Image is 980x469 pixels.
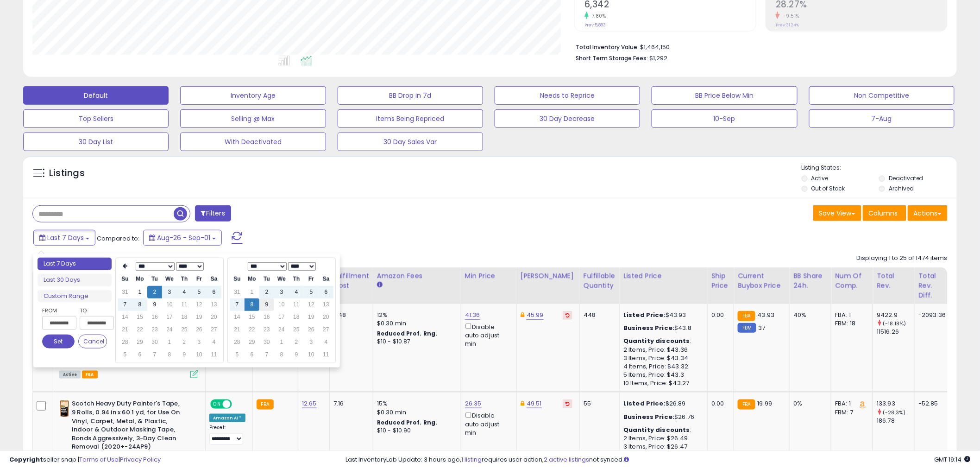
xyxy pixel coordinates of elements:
[289,311,304,323] td: 18
[304,349,319,361] td: 10
[758,311,775,319] span: 43.93
[780,13,799,19] small: -9.51%
[162,273,177,285] th: We
[132,349,147,361] td: 6
[192,349,207,361] td: 10
[377,418,438,426] b: Reduced Prof. Rng.
[118,336,132,349] td: 28
[192,273,207,285] th: Fr
[527,311,544,320] a: 45.99
[304,311,319,323] td: 19
[521,271,576,281] div: [PERSON_NAME]
[623,311,700,319] div: $43.93
[877,328,914,336] div: 11516.26
[143,230,222,246] button: Aug-26 - Sep-01
[259,298,274,311] td: 9
[162,311,177,323] td: 17
[623,346,700,354] div: 2 Items, Price: $43.36
[793,311,824,319] div: 40%
[230,298,245,311] td: 7
[465,322,509,348] div: Disable auto adjust min
[738,311,755,321] small: FBA
[230,336,245,349] td: 28
[289,286,304,298] td: 4
[304,336,319,349] td: 3
[711,399,727,408] div: 0.00
[192,336,207,349] td: 3
[333,399,366,408] div: 7.16
[180,133,326,151] button: With Deactivated
[72,399,184,453] b: Scotch Heavy Duty Painter's Tape, 9 Rolls, 0.94 in x 60.1 yd, for Use On Vinyl, Carpet, Metal, & ...
[245,323,259,336] td: 22
[162,298,177,311] td: 10
[259,336,274,349] td: 30
[935,455,971,464] span: 2025-09-9 19:14 GMT
[883,409,906,416] small: (-28.3%)
[584,311,612,319] div: 448
[274,286,289,298] td: 3
[918,271,949,300] div: Total Rev. Diff.
[623,426,700,434] div: :
[465,399,482,408] a: 26.35
[192,286,207,298] td: 5
[576,43,639,51] b: Total Inventory Value:
[377,427,454,435] div: $10 - $10.90
[118,311,132,323] td: 14
[738,271,785,291] div: Current Buybox Price
[623,311,666,319] b: Listed Price:
[274,273,289,285] th: We
[274,311,289,323] td: 17
[157,233,210,242] span: Aug-26 - Sep-01
[304,286,319,298] td: 5
[132,311,147,323] td: 15
[623,399,666,408] b: Listed Price:
[652,109,797,128] button: 10-Sep
[231,400,245,408] span: OFF
[47,233,84,242] span: Last 7 Days
[180,86,326,105] button: Inventory Age
[147,336,162,349] td: 30
[758,399,773,408] span: 19.99
[877,399,914,408] div: 133.93
[623,413,700,421] div: $26.76
[623,412,674,421] b: Business Price:
[338,86,483,105] button: BB Drop in 7d
[120,455,161,464] a: Privacy Policy
[180,109,326,128] button: Selling @ Max
[118,349,132,361] td: 5
[346,456,971,464] div: Last InventoryLab Update: 3 hours ago, requires user action, not synced.
[230,323,245,336] td: 21
[289,336,304,349] td: 2
[623,323,674,332] b: Business Price:
[207,323,221,336] td: 27
[82,371,98,379] span: FBA
[869,209,898,218] span: Columns
[274,349,289,361] td: 8
[835,399,866,408] div: FBA: 1
[118,323,132,336] td: 21
[908,205,948,221] button: Actions
[289,323,304,336] td: 25
[883,320,906,327] small: (-18.18%)
[33,230,95,246] button: Last 7 Days
[835,271,869,291] div: Num of Comp.
[527,399,542,408] a: 49.51
[918,399,946,408] div: -52.85
[793,399,824,408] div: 0%
[59,311,198,377] div: ASIN:
[59,399,69,418] img: 41y5ioPiTxL._SL40_.jpg
[889,174,923,182] label: Deactivated
[877,311,914,319] div: 9422.9
[274,336,289,349] td: 1
[623,354,700,362] div: 3 Items, Price: $43.34
[652,86,797,105] button: BB Price Below Min
[245,336,259,349] td: 29
[177,336,192,349] td: 2
[495,109,640,128] button: 30 Day Decrease
[209,425,245,445] div: Preset:
[857,254,948,263] div: Displaying 1 to 25 of 1474 items
[584,399,612,408] div: 55
[192,311,207,323] td: 19
[584,22,606,28] small: Prev: 5,883
[302,399,317,408] a: 12.65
